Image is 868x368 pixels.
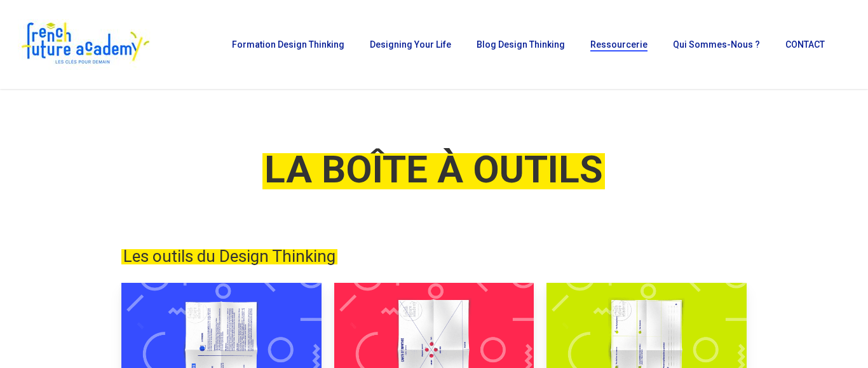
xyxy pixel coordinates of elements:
span: Blog Design Thinking [477,39,565,50]
a: Qui sommes-nous ? [667,40,766,49]
span: CONTACT [785,39,825,50]
span: Qui sommes-nous ? [673,39,760,50]
a: Ressourcerie [584,40,654,49]
span: Formation Design Thinking [232,39,344,50]
span: Designing Your Life [370,39,451,50]
em: Les outils du Design Thinking [121,247,337,266]
a: Blog Design Thinking [470,40,571,49]
a: CONTACT [779,40,831,49]
img: French Future Academy [18,19,152,70]
a: Designing Your Life [363,40,458,49]
a: Formation Design Thinking [226,40,351,49]
span: Ressourcerie [590,39,648,50]
em: LA BOÎTE À OUTILS [262,147,605,192]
